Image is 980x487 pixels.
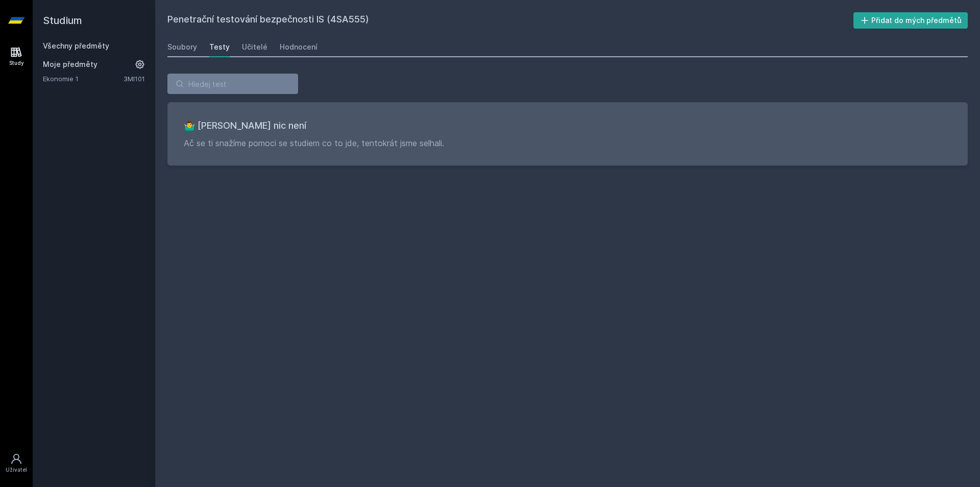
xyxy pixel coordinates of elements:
a: Učitelé [242,37,267,57]
a: Study [2,41,31,72]
a: Uživatel [2,448,31,479]
div: Study [9,59,24,67]
button: Přidat do mých předmětů [853,12,968,29]
span: Moje předměty [43,59,97,69]
a: 3MI101 [124,75,145,83]
a: Ekonomie 1 [43,74,124,84]
p: Ač se ti snažíme pomoci se studiem co to jde, tentokrát jsme selhali. [184,137,951,149]
div: Hodnocení [280,42,317,52]
a: Hodnocení [280,37,317,57]
h3: 🤷‍♂️ [PERSON_NAME] nic není [184,119,951,133]
div: Testy [209,42,230,52]
a: Soubory [167,37,197,57]
a: Testy [209,37,230,57]
h2: Penetrační testování bezpečnosti IS (4SA555) [167,12,853,29]
a: Všechny předměty [43,41,109,50]
input: Hledej test [167,74,298,94]
div: Učitelé [242,42,267,52]
div: Uživatel [6,466,27,474]
div: Soubory [167,42,197,52]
